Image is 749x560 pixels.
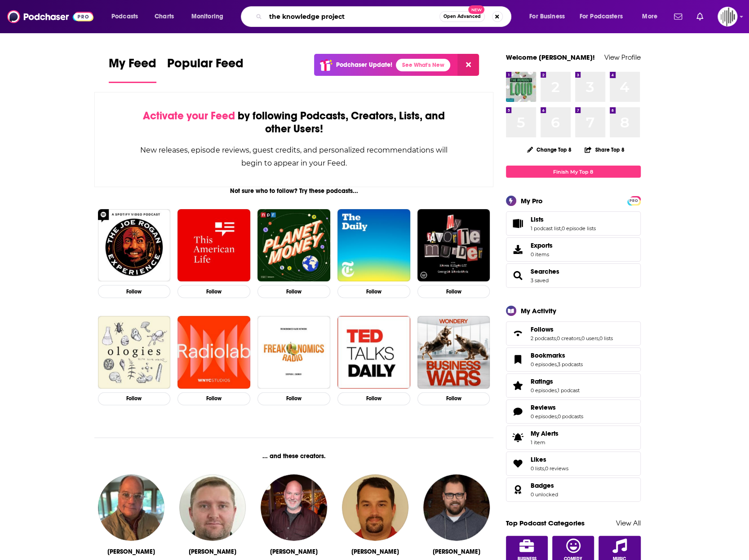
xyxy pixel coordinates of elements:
img: Steve Schmidt [261,474,327,541]
a: 0 episodes [531,387,557,394]
span: Logged in as gpg2 [718,7,737,26]
span: , [557,413,558,420]
a: Show notifications dropdown [670,9,686,24]
a: Ratings [531,377,580,385]
a: Ryan Weisse [342,474,408,541]
a: 0 reviews [545,465,568,472]
a: Ratings [509,379,527,392]
button: Follow [257,392,330,405]
span: Badges [531,481,554,490]
img: Business Wars [417,316,490,389]
span: , [557,387,558,394]
img: This American Life [177,209,250,282]
a: Searches [531,267,559,276]
a: Popular Feed [167,56,244,83]
a: My Alerts [506,425,641,450]
a: Follows [531,325,613,333]
button: Follow [417,285,490,298]
a: 0 episode lists [562,225,596,232]
img: Jake Hatch [179,474,246,541]
span: Ratings [506,373,641,398]
div: Jake Hatch [189,548,236,556]
a: Likes [509,457,527,470]
span: , [556,335,557,341]
div: Todd Gleason [107,548,155,556]
div: Search podcasts, credits, & more... [249,6,520,27]
span: Activate your Feed [143,109,235,122]
a: 0 lists [531,465,544,472]
span: Exports [531,241,553,249]
div: Steve Schmidt [270,548,318,556]
a: View Profile [604,53,641,61]
button: open menu [636,9,669,24]
span: Monitoring [191,10,223,23]
span: Lists [506,211,641,236]
img: Ologies with Alie Ward [98,316,171,389]
button: open menu [185,9,235,24]
button: open menu [105,9,150,24]
button: Share Top 8 [584,141,625,158]
span: Likes [531,455,546,464]
a: Show notifications dropdown [693,9,707,24]
a: 2 podcasts [531,335,556,341]
span: Podcasts [111,10,138,23]
div: Jason Moore [433,548,480,556]
a: View All [616,519,641,527]
img: Freakonomics Radio [257,316,330,389]
button: Follow [337,392,410,405]
span: More [642,10,657,23]
a: Follows [509,327,527,340]
span: My Alerts [509,431,527,444]
button: Follow [337,285,410,298]
a: Lists [531,215,596,223]
span: Badges [506,477,641,502]
img: The Daily [337,209,410,282]
div: Ryan Weisse [351,548,399,556]
span: Follows [531,325,554,333]
span: , [598,335,599,341]
span: My Alerts [531,429,558,437]
a: Bookmarks [531,351,583,359]
button: Follow [177,285,250,298]
button: Follow [177,392,250,405]
span: Open Advanced [443,14,481,19]
a: Exports [506,237,641,262]
div: by following Podcasts, Creators, Lists, and other Users! [140,109,448,136]
span: , [557,361,558,367]
button: Follow [257,285,330,298]
a: Bookmarks [509,353,527,366]
img: Podchaser - Follow, Share and Rate Podcasts [7,8,93,25]
a: Charts [149,9,179,24]
a: Searches [509,269,527,282]
span: PRO [629,197,639,204]
a: Finish My Top 8 [506,166,641,178]
span: Charts [155,10,174,23]
img: Todd Gleason [98,474,164,541]
button: Show profile menu [718,7,737,26]
span: Bookmarks [506,347,641,372]
a: 3 saved [531,277,549,284]
span: , [581,335,581,341]
img: The Joe Rogan Experience [98,209,171,282]
img: The Readout Loud [506,72,536,102]
div: My Pro [521,197,543,205]
a: Lists [509,217,527,230]
img: My Favorite Murder with Karen Kilgariff and Georgia Hardstark [417,209,490,282]
span: My Feed [109,56,156,76]
span: Follows [506,321,641,346]
a: Reviews [531,403,583,411]
span: Searches [506,263,641,288]
a: 0 creators [557,335,581,341]
a: Welcome [PERSON_NAME]! [506,53,595,61]
span: Likes [506,451,641,476]
a: 3 podcasts [558,361,583,367]
div: ... and these creators. [94,452,494,460]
